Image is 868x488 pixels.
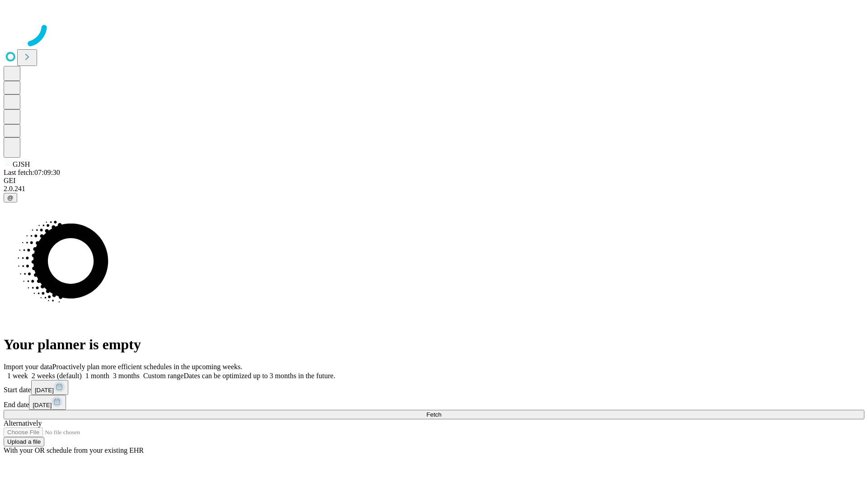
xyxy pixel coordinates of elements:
[7,372,28,380] span: 1 week
[7,194,14,201] span: @
[4,410,864,419] button: Fetch
[32,372,82,380] span: 2 weeks (default)
[4,437,44,446] button: Upload a file
[4,363,52,371] span: Import your data
[4,395,864,410] div: End date
[4,419,42,427] span: Alternatively
[35,387,54,394] span: [DATE]
[426,411,441,418] span: Fetch
[4,177,864,185] div: GEI
[4,380,864,395] div: Start date
[85,372,109,380] span: 1 month
[31,380,68,395] button: [DATE]
[4,446,144,454] span: With your OR schedule from your existing EHR
[4,336,864,353] h1: Your planner is empty
[4,169,60,176] span: Last fetch: 07:09:30
[113,372,140,380] span: 3 months
[29,395,66,410] button: [DATE]
[4,193,17,202] button: @
[184,372,335,380] span: Dates can be optimized up to 3 months in the future.
[4,185,864,193] div: 2.0.241
[33,402,52,408] span: [DATE]
[52,363,242,371] span: Proactively plan more efficient schedules in the upcoming weeks.
[13,160,30,168] span: GJSH
[143,372,184,380] span: Custom range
